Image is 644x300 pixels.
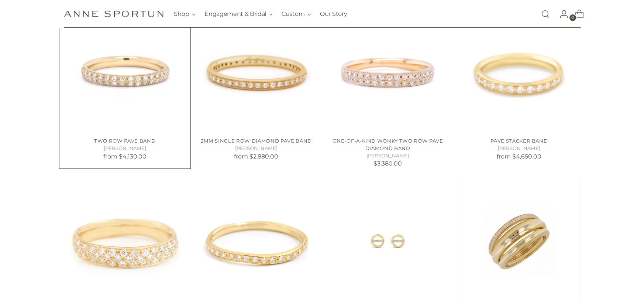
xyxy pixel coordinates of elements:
p: from $4,130.00 [64,152,186,161]
a: Anne Sportun Fine Jewellery [64,10,163,17]
p: from $4,650.00 [458,152,580,161]
a: One-Of-A-Kind Wonky Two Row Pave Diamond Band [333,138,443,151]
a: One-Of-A-Kind Wonky Two Row Pave Diamond Band [327,9,449,132]
button: Custom [282,6,311,22]
h5: [PERSON_NAME] [195,145,317,152]
a: Pave Stacker Band [458,9,580,132]
a: Go to the account page [554,7,568,21]
a: 2mm Single Row Diamond Pave Band [201,138,312,144]
button: Shop [174,6,196,22]
h5: [PERSON_NAME] [458,145,580,152]
p: from $2,880.00 [195,152,317,161]
h5: [PERSON_NAME] [327,152,449,160]
a: Open cart modal [569,7,584,21]
a: 2mm Single Row Diamond Pave Band [195,9,317,132]
a: Two Row Pave Band [94,138,155,144]
a: Pave Stacker Band [490,138,548,144]
button: Engagement & Bridal [204,6,273,22]
h5: [PERSON_NAME] [64,145,186,152]
a: Two Row Pave Band [64,9,186,132]
a: Our Story [320,6,347,22]
span: $3,380.00 [373,160,402,167]
a: Open search modal [538,7,553,21]
span: 0 [569,14,576,21]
